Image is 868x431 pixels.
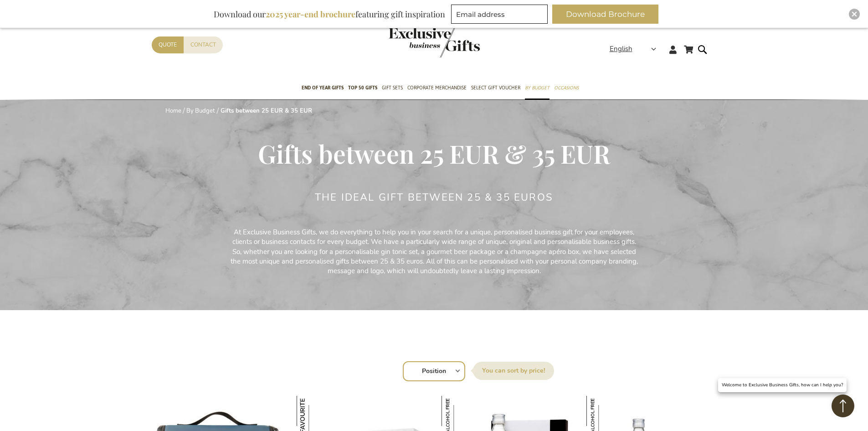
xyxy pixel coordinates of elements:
[221,107,312,115] strong: Gifts between 25 EUR & 35 EUR
[186,107,215,115] a: By Budget
[229,228,639,276] p: At Exclusive Business Gifts, we do everything to help you in your search for a unique, personalis...
[525,83,550,93] span: By Budget
[407,83,467,93] span: Corporate Merchandise
[852,11,857,17] img: Close
[473,362,554,380] label: Sort By
[348,83,377,93] span: TOP 50 Gifts
[610,44,662,54] div: English
[552,5,658,24] button: Download Brochure
[315,192,553,203] h2: The ideal gift between 25 & 35 euros
[849,9,860,20] div: Close
[451,5,548,24] input: Email address
[258,136,610,170] span: Gifts between 25 EUR & 35 EUR
[382,83,403,93] span: Gift Sets
[389,27,434,57] a: store logo
[266,9,355,20] b: 2025 year-end brochure
[152,36,184,53] a: Quote
[471,83,520,93] span: Select Gift Voucher
[554,83,579,93] span: Occasions
[210,5,449,24] div: Download our featuring gift inspiration
[165,107,181,115] a: Home
[389,27,480,57] img: Exclusive Business gifts logo
[451,5,550,26] form: marketing offers and promotions
[610,44,632,54] span: English
[184,36,223,53] a: Contact
[302,83,344,93] span: End of year gifts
